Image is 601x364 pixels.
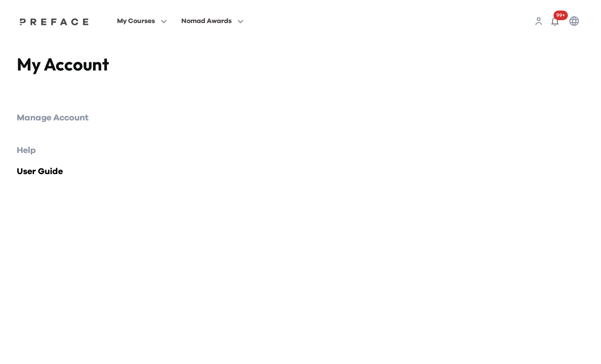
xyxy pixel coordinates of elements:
[17,17,91,25] a: Preface Logo
[554,11,568,20] span: 99+
[178,15,247,27] button: Nomad Awards
[545,12,565,31] button: 99+
[17,165,584,178] a: User Guide
[17,111,584,125] h2: Manage Account
[17,18,91,25] img: Preface Logo
[17,54,301,75] h4: My Account
[181,15,232,27] span: Nomad Awards
[117,15,155,27] span: My Courses
[17,144,584,157] h2: Help
[114,15,170,27] button: My Courses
